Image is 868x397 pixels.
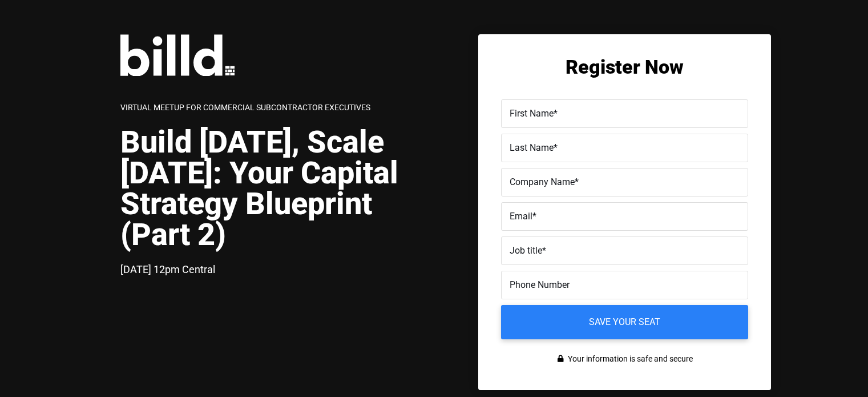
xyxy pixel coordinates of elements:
span: Email [510,211,532,222]
input: Save your seat [501,305,748,339]
span: Job title [510,245,542,256]
span: Phone Number [510,279,570,290]
span: [DATE] 12pm Central [120,263,215,275]
span: Your information is safe and secure [565,351,693,367]
h1: Build [DATE], Scale [DATE]: Your Capital Strategy Blueprint (Part 2) [120,127,434,250]
h2: Register Now [501,57,748,77]
span: Company Name [510,177,575,187]
span: First Name [510,108,554,119]
span: Last Name [510,142,554,153]
span: Virtual Meetup for Commercial Subcontractor Executives [120,103,370,112]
